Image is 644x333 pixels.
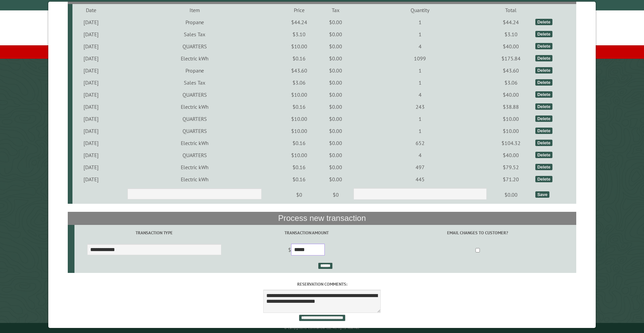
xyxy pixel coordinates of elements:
label: Email changes to customer? [380,230,575,236]
td: $40.00 [488,89,534,101]
label: Reservation comments: [68,281,577,287]
td: [DATE] [72,149,110,161]
td: Price [279,4,319,16]
td: $0.00 [488,185,534,204]
small: © Campground Commander LLC. All rights reserved. [284,326,360,330]
td: [DATE] [72,161,110,173]
div: Delete [535,128,552,134]
td: 1099 [352,52,488,64]
td: [DATE] [72,77,110,89]
td: 4 [352,149,488,161]
td: $44.24 [279,16,319,28]
td: Electric kWh [110,173,279,185]
td: [DATE] [72,101,110,113]
td: $0.00 [319,64,352,77]
td: Electric kWh [110,137,279,149]
div: Delete [535,103,552,110]
td: 1 [352,64,488,77]
td: Electric kWh [110,101,279,113]
td: $0.16 [279,173,319,185]
td: 1 [352,113,488,125]
td: $0.16 [279,101,319,113]
div: Delete [535,115,552,122]
td: [DATE] [72,173,110,185]
div: Save [535,191,549,198]
td: $0.00 [319,149,352,161]
td: $43.60 [488,64,534,77]
td: $0.16 [279,161,319,173]
td: QUARTERS [110,125,279,137]
td: Propane [110,64,279,77]
td: $0.00 [319,52,352,64]
td: $0.00 [319,113,352,125]
td: $38.88 [488,101,534,113]
td: [DATE] [72,40,110,52]
td: $40.00 [488,40,534,52]
td: Propane [110,16,279,28]
th: Process new transaction [68,212,577,225]
label: Transaction Type [75,230,233,236]
td: $0.00 [319,161,352,173]
div: Delete [535,164,552,170]
td: $0.00 [319,77,352,89]
td: QUARTERS [110,89,279,101]
td: $3.06 [488,77,534,89]
div: Delete [535,19,552,25]
td: QUARTERS [110,149,279,161]
td: [DATE] [72,137,110,149]
td: $0 [279,185,319,204]
td: $0.00 [319,101,352,113]
label: Transaction Amount [235,230,378,236]
td: 1 [352,16,488,28]
td: $3.10 [279,28,319,40]
td: 1 [352,77,488,89]
td: [DATE] [72,89,110,101]
td: $0.00 [319,89,352,101]
td: $10.00 [279,113,319,125]
td: $10.00 [488,113,534,125]
td: $0.00 [319,28,352,40]
td: $40.00 [488,149,534,161]
td: [DATE] [72,113,110,125]
td: $ [234,241,379,260]
td: Tax [319,4,352,16]
div: Delete [535,43,552,49]
td: $10.00 [279,149,319,161]
td: $71.20 [488,173,534,185]
td: $10.00 [279,125,319,137]
td: Total [488,4,534,16]
td: 497 [352,161,488,173]
td: $3.10 [488,28,534,40]
td: $10.00 [279,89,319,101]
td: $0 [319,185,352,204]
div: Delete [535,79,552,86]
td: $79.52 [488,161,534,173]
td: 4 [352,40,488,52]
td: $0.16 [279,52,319,64]
td: Electric kWh [110,161,279,173]
td: Electric kWh [110,52,279,64]
td: $175.84 [488,52,534,64]
td: QUARTERS [110,113,279,125]
div: Delete [535,176,552,182]
div: Delete [535,91,552,98]
div: Delete [535,140,552,146]
td: 243 [352,101,488,113]
td: Sales Tax [110,77,279,89]
td: QUARTERS [110,40,279,52]
td: $0.00 [319,137,352,149]
td: [DATE] [72,16,110,28]
div: Delete [535,31,552,37]
td: $0.00 [319,16,352,28]
td: $44.24 [488,16,534,28]
td: [DATE] [72,125,110,137]
td: $104.32 [488,137,534,149]
div: Delete [535,67,552,74]
td: [DATE] [72,28,110,40]
td: $0.00 [319,173,352,185]
td: $10.00 [279,40,319,52]
div: Delete [535,55,552,61]
td: $10.00 [488,125,534,137]
td: 445 [352,173,488,185]
td: 4 [352,89,488,101]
